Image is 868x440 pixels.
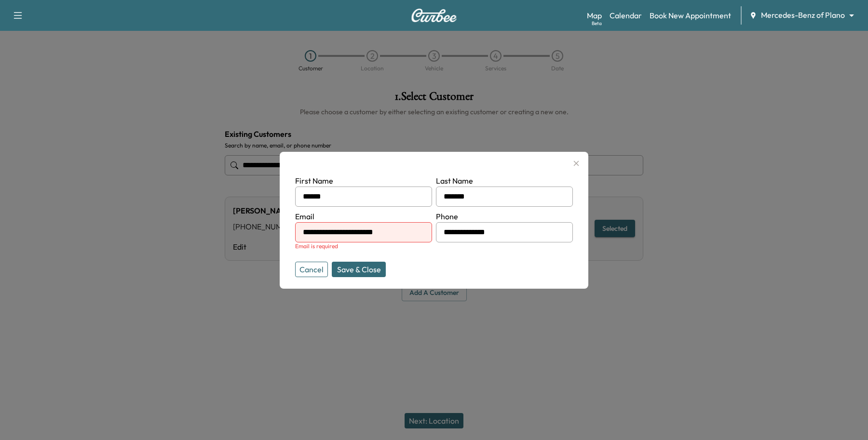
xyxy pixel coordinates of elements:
[295,176,333,186] label: First Name
[436,212,458,221] label: Phone
[436,176,473,186] label: Last Name
[610,10,642,21] a: Calendar
[295,212,314,221] label: Email
[332,262,386,277] button: Save & Close
[761,10,845,21] span: Mercedes-Benz of Plano
[295,242,432,250] div: Email is required
[295,262,328,277] button: Cancel
[587,10,602,21] a: MapBeta
[592,20,602,27] div: Beta
[411,9,457,22] img: Curbee Logo
[650,10,731,21] a: Book New Appointment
